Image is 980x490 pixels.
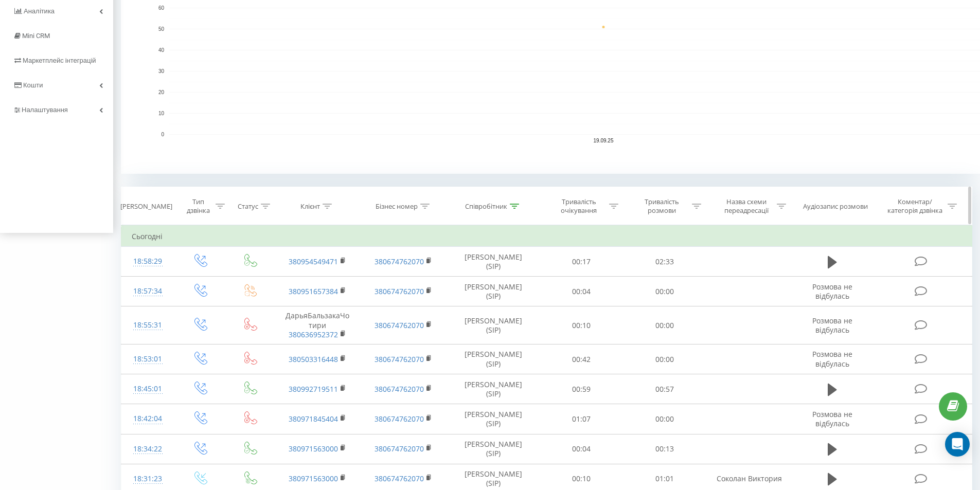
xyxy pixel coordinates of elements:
[23,57,96,64] span: Маркетплейс інтеграцій
[375,414,424,424] a: 380674762070
[623,404,706,434] td: 00:00
[540,374,622,404] td: 00:59
[158,111,165,116] text: 10
[132,315,164,335] div: 18:55:31
[289,286,338,296] a: 380951657384
[238,202,258,211] div: Статус
[812,349,852,368] span: Розмова не відбулась
[300,202,320,211] div: Клієнт
[289,384,338,394] a: 380992719511
[812,409,852,428] span: Розмова не відбулась
[540,306,622,344] td: 00:10
[447,247,540,277] td: [PERSON_NAME] (SIP)
[289,354,338,364] a: 380503316448
[447,277,540,306] td: [PERSON_NAME] (SIP)
[158,89,165,95] text: 20
[447,374,540,404] td: [PERSON_NAME] (SIP)
[551,197,607,215] div: Тривалість очікування
[623,277,706,306] td: 00:00
[289,444,338,453] a: 380971563000
[465,202,507,211] div: Співробітник
[289,330,338,339] a: 380636952372
[132,409,164,429] div: 18:42:04
[447,306,540,344] td: [PERSON_NAME] (SIP)
[22,32,50,40] span: Mini CRM
[719,197,774,215] div: Назва схеми переадресації
[812,316,852,335] span: Розмова не відбулась
[447,434,540,464] td: [PERSON_NAME] (SIP)
[132,349,164,369] div: 18:53:01
[22,106,68,114] span: Налаштування
[447,344,540,374] td: [PERSON_NAME] (SIP)
[289,414,338,424] a: 380971845404
[132,379,164,399] div: 18:45:01
[945,432,970,457] div: Open Intercom Messenger
[289,257,338,266] a: 380954549471
[623,247,706,277] td: 02:33
[375,474,424,483] a: 380674762070
[540,404,622,434] td: 01:07
[158,47,165,53] text: 40
[132,469,164,489] div: 18:31:23
[623,434,706,464] td: 00:13
[289,474,338,483] a: 380971563000
[132,281,164,301] div: 18:57:34
[623,306,706,344] td: 00:00
[158,68,165,74] text: 30
[540,247,622,277] td: 00:17
[23,81,43,89] span: Кошти
[885,197,945,215] div: Коментар/категорія дзвінка
[375,257,424,266] a: 380674762070
[24,7,55,15] span: Аналiтика
[623,344,706,374] td: 00:00
[812,282,852,301] span: Розмова не відбулась
[158,26,165,32] text: 50
[132,439,164,459] div: 18:34:22
[375,320,424,330] a: 380674762070
[158,5,165,11] text: 60
[803,202,868,211] div: Аудіозапис розмови
[540,344,622,374] td: 00:42
[594,138,614,143] text: 19.09.25
[540,434,622,464] td: 00:04
[132,251,164,271] div: 18:58:29
[184,197,213,215] div: Тип дзвінка
[375,354,424,364] a: 380674762070
[623,374,706,404] td: 00:57
[634,197,689,215] div: Тривалість розмови
[376,202,418,211] div: Бізнес номер
[161,132,164,137] text: 0
[540,277,622,306] td: 00:04
[274,306,361,344] td: ДарьяБальзакаЧотири
[447,404,540,434] td: [PERSON_NAME] (SIP)
[120,202,172,211] div: [PERSON_NAME]
[375,384,424,394] a: 380674762070
[375,286,424,296] a: 380674762070
[121,226,972,247] td: Сьогодні
[375,444,424,453] a: 380674762070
